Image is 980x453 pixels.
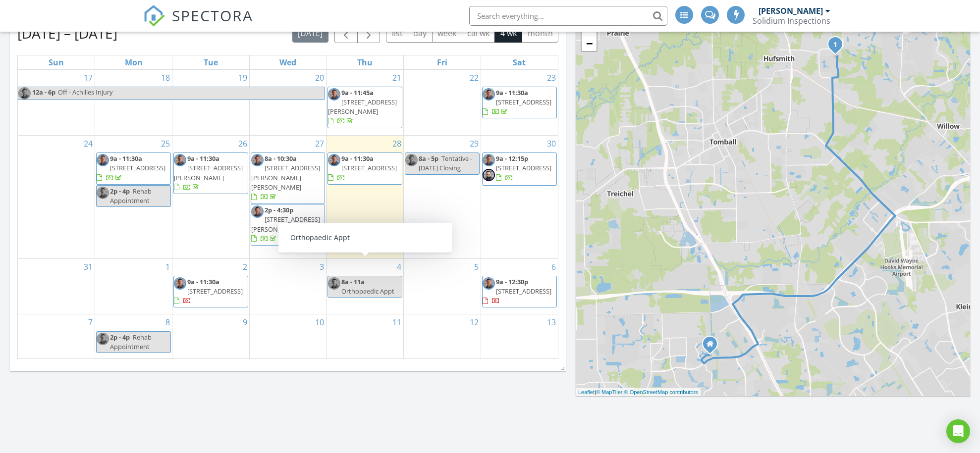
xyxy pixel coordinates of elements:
td: Go to August 23, 2025 [481,70,558,136]
a: Go to September 5, 2025 [472,259,481,275]
a: Go to September 1, 2025 [163,259,172,275]
a: Go to September 11, 2025 [390,314,403,330]
button: week [432,23,462,43]
span: SPECTORA [172,5,253,26]
img: 1_1.jpg [328,154,340,166]
img: 1_1.jpg [251,154,264,166]
a: 9a - 12:15p [STREET_ADDRESS] [496,154,551,182]
td: Go to September 10, 2025 [249,314,327,358]
button: 4 wk [494,23,522,43]
span: [STREET_ADDRESS] [496,287,551,296]
img: 1_1.jpg [328,277,340,290]
img: 1_1.jpg [174,277,186,290]
td: Go to September 11, 2025 [327,314,404,358]
a: Go to August 17, 2025 [82,70,95,86]
button: day [408,23,433,43]
a: Sunday [47,55,66,69]
div: 505 Saddlebrook Ln , Tomball, TX 77375 [835,44,841,50]
span: 2p - 4p [110,187,130,196]
a: Leaflet [578,389,595,395]
span: [STREET_ADDRESS] [187,287,243,296]
span: 12a - 6p [32,87,56,100]
a: Go to August 28, 2025 [390,136,403,151]
a: Tuesday [202,55,220,69]
a: Go to August 19, 2025 [236,70,249,86]
img: 1_1.jpg [97,187,109,199]
a: 9a - 12:30p [STREET_ADDRESS] [482,276,557,308]
td: Go to August 19, 2025 [172,70,249,136]
a: Go to August 27, 2025 [313,136,326,151]
img: 1_1.jpg [174,154,186,166]
img: 1_1.jpg [405,154,418,166]
a: 9a - 11:45a [STREET_ADDRESS][PERSON_NAME] [327,87,402,128]
a: Go to August 22, 2025 [468,70,481,86]
span: 9a - 11:30a [341,154,374,163]
img: 1_1.jpg [328,88,340,101]
a: 8a - 10:30a [STREET_ADDRESS][PERSON_NAME][PERSON_NAME] [251,152,326,203]
a: Go to August 24, 2025 [82,136,95,151]
img: 1_1.jpg [483,154,495,166]
a: Go to August 26, 2025 [236,136,249,151]
a: Monday [123,55,145,69]
td: Go to September 12, 2025 [404,314,481,358]
img: 1_1.jpg [97,333,109,345]
span: Off - Achilles Injury [58,88,112,97]
a: 9a - 11:30a [STREET_ADDRESS][PERSON_NAME] [173,152,248,194]
span: [STREET_ADDRESS][PERSON_NAME][PERSON_NAME] [251,163,320,191]
td: Go to August 21, 2025 [327,70,404,136]
a: Saturday [511,55,528,69]
a: Go to August 31, 2025 [82,259,95,275]
a: Go to August 29, 2025 [468,136,481,151]
span: Rehab Appointment [110,187,152,205]
td: Go to August 31, 2025 [18,258,95,314]
a: Go to September 12, 2025 [468,314,481,330]
a: 9a - 11:30a [STREET_ADDRESS] [483,88,551,116]
td: Go to September 9, 2025 [172,314,249,358]
span: 9a - 12:30p [496,277,528,286]
td: Go to September 2, 2025 [172,258,249,314]
a: 9a - 11:30a [STREET_ADDRESS] [327,152,402,185]
td: Go to August 30, 2025 [481,136,558,258]
a: 9a - 11:30a [STREET_ADDRESS][PERSON_NAME] [174,154,243,192]
a: Go to September 7, 2025 [86,314,95,330]
span: 8a - 11a [341,277,365,286]
td: Go to September 7, 2025 [18,314,95,358]
a: Go to August 18, 2025 [159,70,172,86]
a: Go to August 21, 2025 [390,70,403,86]
a: 9a - 11:30a [STREET_ADDRESS] [173,276,248,308]
div: Solidium Inspections [753,16,830,26]
img: 1_1.jpg [97,154,109,166]
a: Go to September 8, 2025 [163,314,172,330]
button: list [386,23,408,43]
h2: [DATE] – [DATE] [17,23,117,43]
a: © MapTiler [596,389,623,395]
img: The Best Home Inspection Software - Spectora [143,5,165,27]
span: 8a - 5p [419,154,438,163]
span: Rehab Appointment [110,333,152,351]
a: Go to August 23, 2025 [545,70,558,86]
a: 9a - 11:30a [STREET_ADDRESS] [328,154,397,182]
span: 9a - 12:15p [496,154,528,163]
button: [DATE] [292,23,328,43]
td: Go to September 3, 2025 [249,258,327,314]
span: [STREET_ADDRESS] [496,163,551,172]
span: 9a - 11:30a [187,277,219,286]
div: 18815 Oxley Ct, Tomball TX 77377 [710,344,716,350]
td: Go to August 17, 2025 [18,70,95,136]
td: Go to September 13, 2025 [481,314,558,358]
button: month [522,23,558,43]
button: Previous [334,23,358,43]
span: 9a - 11:30a [110,154,142,163]
td: Go to September 1, 2025 [95,258,172,314]
a: 2p - 4:30p [STREET_ADDRESS][PERSON_NAME] [251,204,326,246]
a: 9a - 11:30a [STREET_ADDRESS] [482,87,557,119]
span: [STREET_ADDRESS][PERSON_NAME] [174,163,243,182]
td: Go to September 8, 2025 [95,314,172,358]
a: Go to September 9, 2025 [241,314,249,330]
td: Go to August 25, 2025 [95,136,172,258]
a: Go to September 2, 2025 [241,259,249,275]
span: 9a - 11:30a [187,154,219,163]
td: Go to September 6, 2025 [481,258,558,314]
img: 1_1.jpg [483,277,495,290]
img: img_3203.jpeg [483,169,495,181]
